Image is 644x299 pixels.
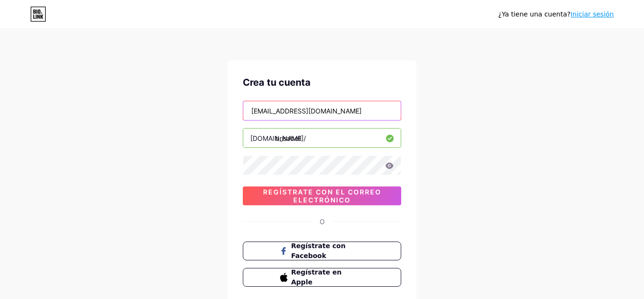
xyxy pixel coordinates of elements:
input: Correo electrónico [243,101,401,120]
a: Iniciar sesión [570,10,614,18]
input: Nombre de usuario [243,129,401,147]
div: Crea tu cuenta [243,75,401,89]
button: Regístrate en Apple [243,268,401,287]
button: Regístrate con Facebook [243,242,401,260]
span: Regístrate con Facebook [291,241,364,261]
span: Regístrate con el correo electrónico [243,188,401,204]
div: O [320,217,325,226]
div: ¿Ya tiene una cuenta? [498,9,614,19]
span: Regístrate en Apple [291,267,364,287]
div: [DOMAIN_NAME]/ [250,133,306,143]
button: Regístrate con el correo electrónico [243,186,401,205]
